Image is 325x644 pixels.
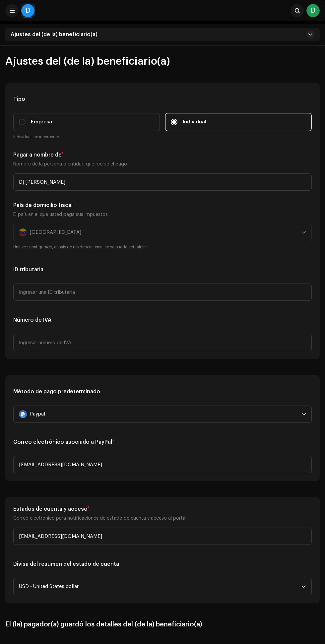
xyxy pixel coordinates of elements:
[306,4,320,17] div: D
[19,578,301,595] span: USD - United States dollar
[13,514,312,522] p: Correo electrónico para notificaciones de estado de cuenta y acceso al portal
[301,406,306,422] div: dropdown trigger
[13,134,312,140] small: Individual: no incorporada.
[13,528,312,545] input: Ingrese correo electrónico
[5,619,320,630] h3: El (la) pagador(a) guardó los detalles del (de la) beneficiario(a)
[5,56,170,67] span: Ajustes del (de la) beneficiario(a)
[19,406,301,422] span: Paypal
[13,95,312,103] h5: Tipo
[21,4,34,17] div: D
[13,284,312,301] input: Ingresar una ID tributaria
[13,244,312,250] small: Una vez configurado, el país de residencia fiscal no se puede actualizar.
[13,388,312,396] h5: Método de pago predeterminado
[13,211,312,219] p: El país en el que usted paga sus impuestos
[13,151,312,159] h5: Pagar a nombre de
[13,266,312,274] h5: ID tributaria
[183,118,206,126] span: Individual
[13,505,312,513] h5: Estados de cuenta y acceso
[301,578,306,595] div: dropdown trigger
[13,173,312,191] input: Ingrese nombre
[13,316,312,324] h5: Número de IVA
[11,32,97,37] span: Ajustes del (de la) beneficiario(a)
[13,201,312,209] h5: País de domicilio fiscal
[13,334,312,351] input: Ingresar número de IVA
[31,118,52,126] span: Empresa
[30,406,45,422] span: Paypal
[13,456,312,473] input: Ingrese correo electrónico
[13,438,312,446] h5: Correo electrónico asociado a PayPal
[13,560,312,568] h5: Divisa del resumen del estado de cuenta
[13,160,312,168] p: Nombre de la persona o entidad que recibe el pago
